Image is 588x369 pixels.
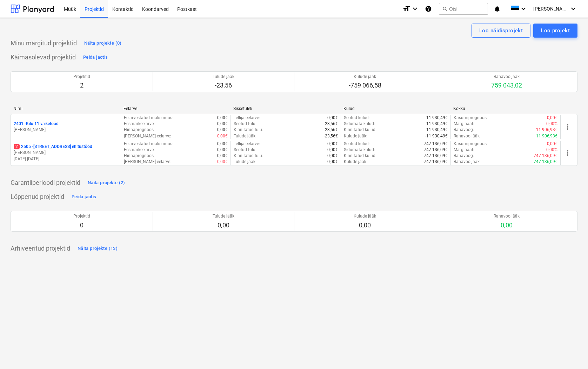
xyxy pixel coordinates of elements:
[344,147,375,153] p: Sidumata kulud :
[442,6,448,12] span: search
[425,121,448,127] p: -11 930,49€
[84,39,122,47] div: Näita projekte (0)
[234,127,263,133] p: Kinnitatud tulu :
[14,144,92,150] p: 2505 - [STREET_ADDRESS] ehitustööd
[14,156,118,162] p: [DATE] - [DATE]
[343,106,448,111] div: Kulud
[11,193,64,201] p: Lõppenud projektid
[11,179,80,187] p: Garantiiperioodi projektid
[535,127,557,133] p: -11 906,93€
[73,81,90,90] p: 2
[70,191,98,202] button: Peida jaotis
[78,245,118,253] div: Näita projekte (13)
[536,133,557,139] p: 11 906,93€
[124,121,155,127] p: Eesmärkeelarve :
[327,153,338,159] p: 0,00€
[325,121,338,127] p: 23,56€
[563,123,572,131] span: more_vert
[533,153,557,159] p: -747 136,09€
[454,147,474,153] p: Marginaal :
[83,53,108,61] div: Peida jaotis
[426,115,448,121] p: 11 930,49€
[454,115,488,121] p: Kasumiprognoos :
[213,81,234,90] p: -23,56
[494,5,501,13] i: notifications
[217,127,228,133] p: 0,00€
[14,150,118,156] p: [PERSON_NAME]
[344,141,370,147] p: Seotud kulud :
[234,121,256,127] p: Seotud tulu :
[14,144,20,149] span: 2
[344,121,375,127] p: Sidumata kulud :
[426,127,448,133] p: 11 930,49€
[327,159,338,165] p: 0,00€
[423,159,448,165] p: -747 136,09€
[546,121,557,127] p: 0,00%
[424,153,448,159] p: 747 136,09€
[234,133,256,139] p: Tulude jääk :
[217,115,228,121] p: 0,00€
[425,133,448,139] p: -11 930,49€
[402,5,411,13] i: format_size
[479,26,523,35] div: Loo näidisprojekt
[124,159,171,165] p: [PERSON_NAME]-eelarve :
[14,121,59,127] p: 2401 - Kilu 11 väiketööd
[82,38,123,49] button: Näita projekte (0)
[349,81,381,90] p: -759 066,58
[454,127,474,133] p: Rahavoog :
[13,106,118,111] div: Nimi
[547,115,557,121] p: 0,00€
[233,106,338,111] div: Sissetulek
[124,115,173,121] p: Eelarvestatud maksumus :
[454,133,481,139] p: Rahavoo jääk :
[344,127,376,133] p: Kinnitatud kulud :
[547,141,557,147] p: 0,00€
[411,5,419,13] i: keyboard_arrow_down
[472,24,530,38] button: Loo näidisprojekt
[14,121,118,133] div: 2401 -Kilu 11 väiketööd[PERSON_NAME]
[325,127,338,133] p: 23,56€
[354,221,376,229] p: 0,00
[217,133,228,139] p: 0,00€
[14,127,118,133] p: [PERSON_NAME]
[454,141,488,147] p: Kasumiprognoos :
[213,213,234,219] p: Tulude jääk
[73,213,90,219] p: Projektid
[344,159,367,165] p: Kulude jääk :
[534,159,557,165] p: 747 136,09€
[454,159,481,165] p: Rahavoo jääk :
[88,179,125,187] div: Näita projekte (2)
[213,74,234,80] p: Tulude jääk
[73,74,90,80] p: Projektid
[423,147,448,153] p: -747 136,09€
[453,106,558,111] div: Kokku
[11,244,70,253] p: Arhiveeritud projektid
[76,243,119,254] button: Näita projekte (13)
[494,213,520,219] p: Rahavoo jääk
[11,39,77,47] p: Minu märgitud projektid
[72,193,96,201] div: Peida jaotis
[519,5,528,13] i: keyboard_arrow_down
[234,153,263,159] p: Kinnitatud tulu :
[569,5,577,13] i: keyboard_arrow_down
[491,74,522,80] p: Rahavoo jääk
[354,213,376,219] p: Kulude jääk
[533,6,568,12] span: [PERSON_NAME]
[73,221,90,229] p: 0
[11,53,76,61] p: Käimasolevad projektid
[234,115,260,121] p: Tellija eelarve :
[454,153,474,159] p: Rahavoog :
[439,3,488,15] button: Otsi
[344,133,367,139] p: Kulude jääk :
[324,133,338,139] p: -23,56€
[217,121,228,127] p: 0,00€
[454,121,474,127] p: Marginaal :
[424,141,448,147] p: 747 136,09€
[494,221,520,229] p: 0,00
[553,335,588,369] iframe: Chat Widget
[327,115,338,121] p: 0,00€
[546,147,557,153] p: 0,00%
[124,141,173,147] p: Eelarvestatud maksumus :
[217,159,228,165] p: 0,00€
